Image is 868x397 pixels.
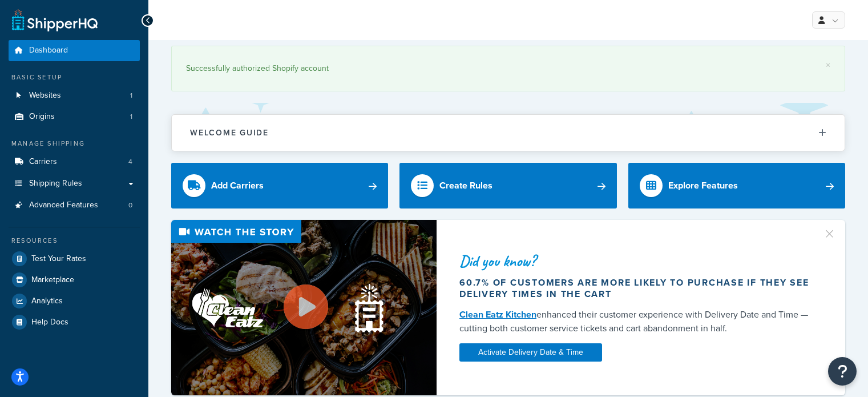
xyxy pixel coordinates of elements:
a: Dashboard [9,40,140,61]
a: Create Rules [399,163,616,208]
a: Help Docs [9,312,140,332]
span: 0 [128,200,132,210]
span: Test Your Rates [31,254,86,264]
span: 4 [128,157,132,167]
button: Welcome Guide [172,115,845,151]
li: Advanced Features [9,195,140,216]
div: Add Carriers [211,178,264,194]
span: Websites [29,91,61,101]
span: Analytics [31,296,63,306]
span: 1 [130,112,132,122]
a: Test Your Rates [9,248,140,269]
div: Resources [9,236,140,246]
div: Did you know? [459,253,814,269]
div: Manage Shipping [9,139,140,149]
a: Clean Eatz Kitchen [459,308,536,321]
div: Explore Features [668,178,738,194]
div: enhanced their customer experience with Delivery Date and Time — cutting both customer service ti... [459,308,814,335]
a: Websites1 [9,85,140,106]
a: Marketplace [9,270,140,290]
a: Activate Delivery Date & Time [459,343,602,362]
img: Video thumbnail [171,220,437,395]
li: Websites [9,85,140,106]
span: Shipping Rules [29,179,82,189]
a: × [826,61,830,70]
span: Marketplace [31,275,74,285]
a: Analytics [9,291,140,311]
span: Carriers [29,157,57,167]
span: Origins [29,112,55,122]
li: Origins [9,106,140,127]
div: Basic Setup [9,73,140,82]
button: Open Resource Center [828,357,857,386]
h2: Welcome Guide [190,129,269,137]
a: Advanced Features0 [9,195,140,216]
a: Shipping Rules [9,173,140,194]
div: 60.7% of customers are more likely to purchase if they see delivery times in the cart [459,277,814,300]
span: Advanced Features [29,200,98,210]
span: 1 [130,91,132,101]
a: Explore Features [628,163,845,208]
a: Carriers4 [9,151,140,173]
a: Add Carriers [171,163,388,208]
div: Create Rules [439,178,492,194]
a: Origins1 [9,106,140,127]
li: Carriers [9,151,140,173]
span: Help Docs [31,318,68,327]
span: Dashboard [29,46,68,55]
div: Successfully authorized Shopify account [186,61,830,77]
